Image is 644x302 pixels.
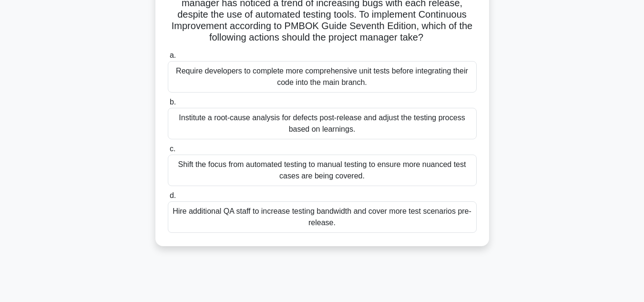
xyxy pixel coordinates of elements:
div: Shift the focus from automated testing to manual testing to ensure more nuanced test cases are be... [168,155,477,186]
div: Require developers to complete more comprehensive unit tests before integrating their code into t... [168,61,477,93]
div: Institute a root-cause analysis for defects post-release and adjust the testing process based on ... [168,108,477,139]
span: d. [170,191,176,199]
span: c. [170,145,175,153]
span: b. [170,98,176,106]
span: a. [170,51,176,59]
div: Hire additional QA staff to increase testing bandwidth and cover more test scenarios pre-release. [168,201,477,233]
